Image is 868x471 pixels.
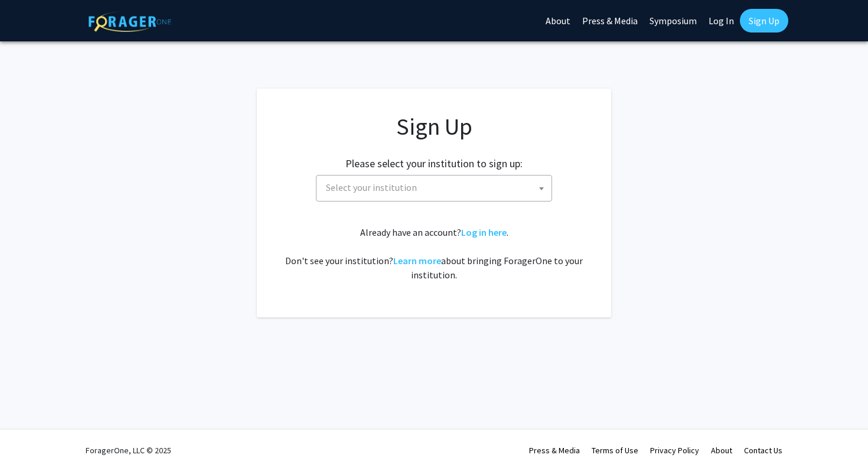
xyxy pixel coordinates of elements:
[650,445,699,456] a: Privacy Policy
[321,176,552,200] span: Select your institution
[326,181,417,193] span: Select your institution
[89,11,171,32] img: ForagerOne Logo
[744,445,782,456] a: Contact Us
[740,9,788,33] a: Sign Up
[461,226,507,238] a: Log in here
[711,445,732,456] a: About
[592,445,638,456] a: Terms of Use
[316,175,552,202] span: Select your institution
[280,112,588,141] h1: Sign Up
[529,445,580,456] a: Press & Media
[393,255,441,267] a: Learn more about bringing ForagerOne to your institution
[86,430,171,471] div: ForagerOne, LLC © 2025
[345,157,523,170] h2: Please select your institution to sign up:
[280,225,588,282] div: Already have an account? . Don't see your institution? about bringing ForagerOne to your institut...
